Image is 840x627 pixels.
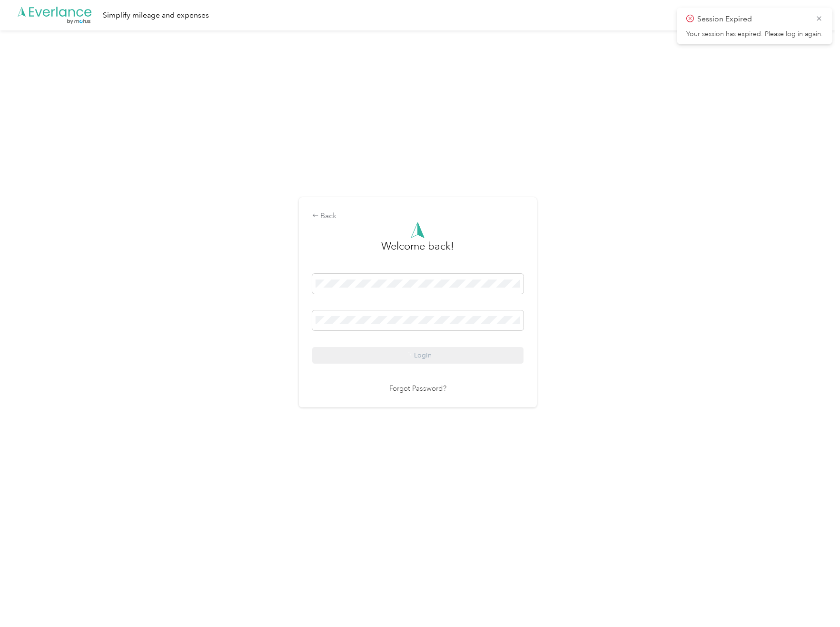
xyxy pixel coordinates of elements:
[103,10,209,21] div: Simplify mileage and expenses
[686,30,823,39] p: Your session has expired. Please log in again.
[381,238,454,264] h3: greeting
[697,13,809,25] p: Session Expired
[389,384,446,395] a: Forgot Password?
[787,574,840,627] iframe: Everlance-gr Chat Button Frame
[312,211,524,222] div: Back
